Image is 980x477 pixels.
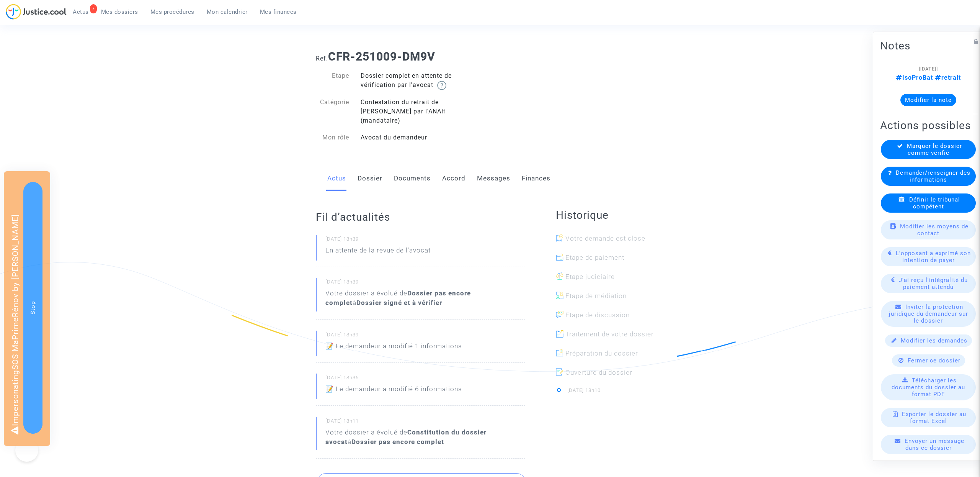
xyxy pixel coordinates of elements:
[325,341,462,355] p: 📝 Le demandeur a modifié 1 informations
[90,4,97,13] div: 7
[556,208,665,222] h2: Historique
[310,71,355,90] div: Etape
[919,66,938,71] span: [[DATE]]
[325,384,462,398] p: 📝 Le demandeur a modifié 6 informations
[442,166,465,191] a: Accord
[900,93,956,106] button: Modifier la note
[905,437,964,451] span: Envoyer un message dans ce dossier
[325,428,487,446] b: Constitution du dossier avocat
[310,98,355,125] div: Catégorie
[880,39,977,52] h2: Notes
[207,8,248,15] span: Mon calendrier
[254,6,303,18] a: Mes finances
[896,249,971,263] span: L'opposant a exprimé son intention de payer
[327,166,346,191] a: Actus
[358,166,382,191] a: Dossier
[889,303,968,324] span: Inviter la protection juridique du demandeur sur le dossier
[901,337,967,344] span: Modifier les demandes
[933,74,961,81] span: retrait
[144,6,201,18] a: Mes procédures
[892,377,965,397] span: Télécharger les documents du dossier au format PDF
[310,133,355,142] div: Mon rôle
[902,410,966,424] span: Exporter le dossier au format Excel
[355,71,490,90] div: Dossier complet en attente de vérification par l'avocat
[325,279,525,288] small: [DATE] 18h39
[15,439,38,462] iframe: Help Scout Beacon - Open
[908,357,960,364] span: Fermer ce dossier
[899,276,968,290] span: J'ai reçu l'intégralité du paiement attendu
[900,223,969,236] span: Modifier les moyens de contact
[23,182,42,434] button: Stop
[316,210,525,224] h2: Fil d’actualités
[477,166,510,191] a: Messages
[394,166,431,191] a: Documents
[4,171,50,446] div: Impersonating
[880,118,977,132] h2: Actions possibles
[356,299,442,307] b: Dossier signé et à vérifier
[325,236,525,246] small: [DATE] 18h39
[29,301,36,315] span: Stop
[6,4,67,20] img: jc-logo.svg
[316,55,328,62] span: Ref.
[909,196,960,210] span: Définir le tribunal compétent
[355,98,490,125] div: Contestation du retrait de [PERSON_NAME] par l'ANAH (mandataire)
[907,142,962,156] span: Marquer le dossier comme vérifié
[351,438,444,446] b: Dossier pas encore complet
[896,74,933,81] span: IsoProBat
[260,8,297,15] span: Mes finances
[325,246,431,259] p: En attente de la revue de l'avocat
[325,374,525,384] small: [DATE] 18h36
[437,81,446,90] img: help.svg
[522,166,550,191] a: Finances
[201,6,254,18] a: Mon calendrier
[328,50,435,63] b: CFR-251009-DM9V
[95,6,144,18] a: Mes dossiers
[896,169,970,183] span: Demander/renseigner des informations
[325,331,525,341] small: [DATE] 18h39
[73,8,89,15] span: Actus
[101,8,138,15] span: Mes dossiers
[67,6,95,18] a: 7Actus
[565,234,645,242] span: Votre demande est close
[325,288,525,308] div: Votre dossier a évolué de à
[150,8,194,15] span: Mes procédures
[325,418,525,428] small: [DATE] 18h11
[355,133,490,142] div: Avocat du demandeur
[325,428,525,447] div: Votre dossier a évolué de à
